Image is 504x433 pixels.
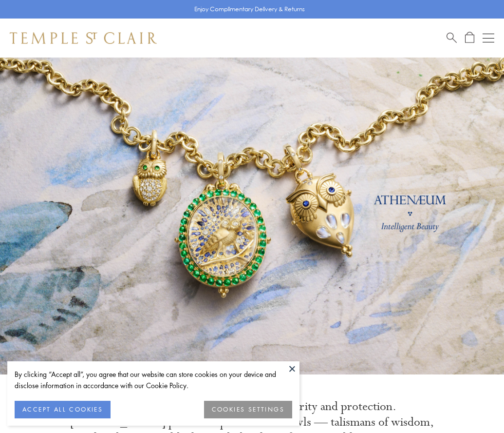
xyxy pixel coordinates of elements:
[447,32,457,44] a: Search
[15,369,292,391] div: By clicking “Accept all”, you agree that our website can store cookies on your device and disclos...
[15,401,111,418] button: ACCEPT ALL COOKIES
[483,32,494,44] button: Open navigation
[10,32,157,44] img: Temple St. Clair
[194,4,305,14] p: Enjoy Complimentary Delivery & Returns
[204,401,292,418] button: COOKIES SETTINGS
[465,32,474,44] a: Open Shopping Bag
